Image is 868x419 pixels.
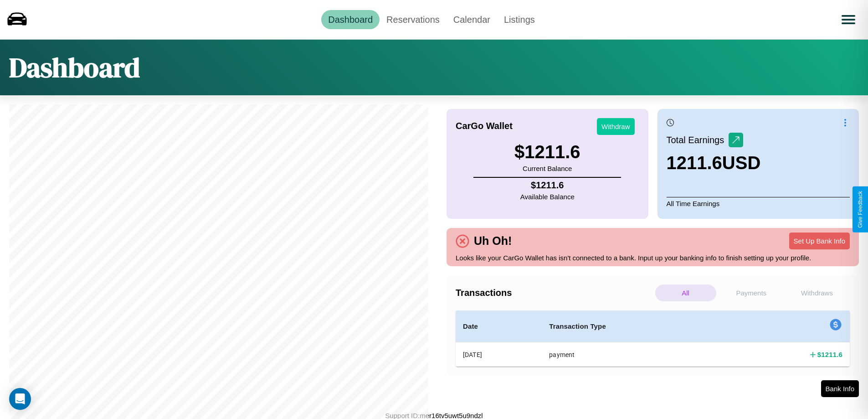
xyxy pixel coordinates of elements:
[667,132,729,148] p: Total Earnings
[542,342,724,367] th: payment
[789,233,850,249] button: Set Up Bank Info
[817,350,842,359] h4: $ 1211.6
[520,191,575,203] p: Available Balance
[321,10,380,29] a: Dashboard
[456,310,850,367] table: simple table
[821,380,859,397] button: Bank Info
[549,321,717,332] h4: Transaction Type
[456,342,542,367] th: [DATE]
[857,191,863,228] div: Give Feedback
[786,285,847,301] p: Withdraws
[463,321,534,332] h4: Date
[655,285,716,301] p: All
[447,10,497,29] a: Calendar
[497,10,542,29] a: Listings
[9,388,31,410] div: Open Intercom Messenger
[514,142,580,162] h3: $ 1211.6
[456,252,850,264] p: Looks like your CarGo Wallet has isn't connected to a bank. Input up your banking info to finish ...
[520,180,575,191] h4: $ 1211.6
[456,288,653,298] h4: Transactions
[721,285,782,301] p: Payments
[667,197,850,210] p: All Time Earnings
[597,118,635,135] button: Withdraw
[469,234,516,248] h4: Uh Oh!
[380,10,447,29] a: Reservations
[9,49,140,86] h1: Dashboard
[667,153,761,173] h3: 1211.6 USD
[514,162,580,175] p: Current Balance
[836,7,861,32] button: Open menu
[456,121,513,131] h4: CarGo Wallet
